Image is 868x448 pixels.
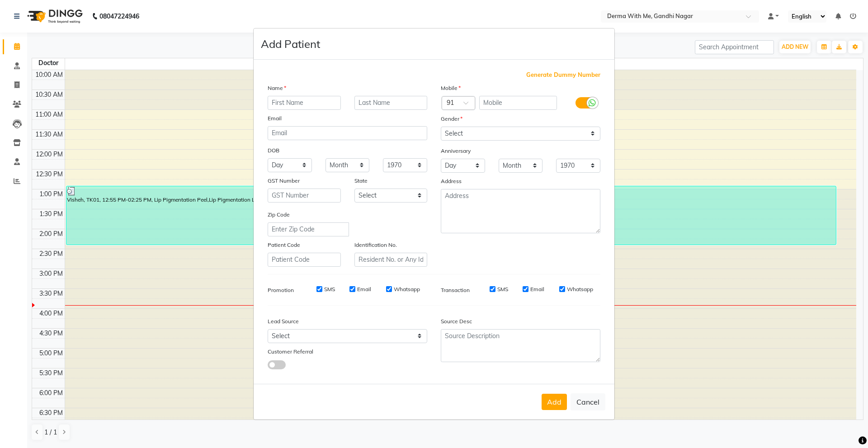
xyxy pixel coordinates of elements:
[441,84,461,92] label: Mobile
[354,241,397,249] label: Identification No.
[497,285,508,293] label: SMS
[542,394,567,410] button: Add
[526,71,600,80] span: Generate Dummy Number
[261,36,320,52] h4: Add Patient
[394,285,420,293] label: Whatsapp
[268,317,299,325] label: Lead Source
[441,115,462,123] label: Gender
[441,286,470,294] label: Transaction
[441,177,462,185] label: Address
[354,253,428,267] input: Resident No. or Any Id
[479,96,557,110] input: Mobile
[268,189,341,203] input: GST Number
[441,317,472,325] label: Source Desc
[354,96,428,110] input: Last Name
[268,146,279,155] label: DOB
[268,222,349,236] input: Enter Zip Code
[441,147,471,155] label: Anniversary
[268,241,300,249] label: Patient Code
[268,96,341,110] input: First Name
[324,285,335,293] label: SMS
[357,285,371,293] label: Email
[268,286,294,294] label: Promotion
[268,348,313,356] label: Customer Referral
[268,84,286,92] label: Name
[530,285,544,293] label: Email
[571,393,605,410] button: Cancel
[567,285,593,293] label: Whatsapp
[268,177,300,185] label: GST Number
[268,253,341,267] input: Patient Code
[268,126,427,140] input: Email
[268,114,282,123] label: Email
[268,211,290,219] label: Zip Code
[354,177,368,185] label: State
